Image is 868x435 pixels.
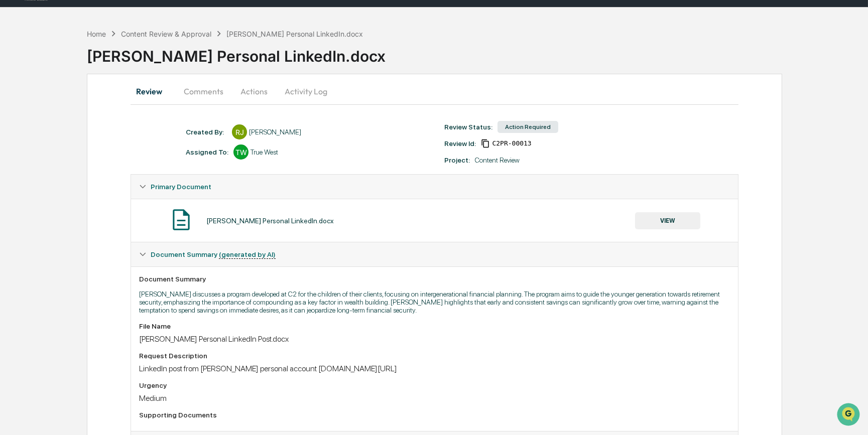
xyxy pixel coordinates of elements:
a: Powered byPylon [71,170,121,178]
p: How can we help? [10,21,183,37]
a: 🗄️Attestations [69,122,129,140]
div: Content Review & Approval [121,30,211,38]
div: Project: [444,156,470,164]
div: True West [251,148,278,156]
div: [PERSON_NAME] Personal LinkedIn.docx [226,30,363,38]
div: TW [233,144,249,160]
div: 🖐️ [10,127,18,135]
div: Created By: ‎ ‎ [186,128,227,136]
a: 🖐️Preclearance [6,122,69,140]
button: Start new chat [171,80,183,92]
button: Actions [231,79,277,103]
span: Data Lookup [20,146,63,156]
div: LinkedIn post from [PERSON_NAME] personal account [DOMAIN_NAME][URL] [139,364,729,373]
p: [PERSON_NAME] discusses a program developed at C2 for the children of their clients, focusing on ... [139,290,729,314]
button: VIEW [635,212,700,229]
iframe: Open customer support [836,402,863,429]
div: Urgency [139,381,729,389]
div: Document Summary [139,275,729,283]
div: [PERSON_NAME] Personal LinkedIn Post.docx [139,334,729,344]
span: Attestations [83,126,125,136]
div: Home [87,30,106,38]
div: Review Id: [444,139,476,148]
span: Pylon [100,170,121,178]
span: Document Summary [151,250,276,258]
div: We're available if you need us! [34,87,127,95]
div: secondary tabs example [131,79,738,103]
div: File Name [139,322,729,330]
div: Medium [139,393,729,403]
div: Review Status: [444,123,492,131]
div: [PERSON_NAME] [249,128,301,136]
div: RJ [232,124,247,139]
u: (generated by AI) [219,250,276,259]
img: 1746055101610-c473b297-6a78-478c-a979-82029cc54cd1 [10,77,28,95]
div: Action Required [498,121,558,133]
div: Start new chat [34,77,165,87]
div: Primary Document [131,175,737,199]
div: Supporting Documents [139,411,729,419]
div: [PERSON_NAME] Personal LinkedIn.docx [87,39,868,65]
button: Review [131,79,176,103]
div: Content Review [475,156,520,164]
div: Document Summary (generated by AI) [131,266,737,431]
div: Request Description [139,352,729,360]
span: Preclearance [20,126,65,136]
div: Assigned To: [186,148,228,156]
button: Activity Log [277,79,335,103]
span: Primary Document [151,183,211,191]
div: [PERSON_NAME] Personal LinkedIn.docx [206,217,334,225]
div: Document Summary (generated by AI) [131,242,737,266]
div: 🔎 [10,147,18,155]
img: Document Icon [169,207,194,232]
div: Primary Document [131,199,737,242]
div: 🗄️ [73,127,81,135]
button: Comments [176,79,231,103]
a: 🔎Data Lookup [6,141,67,160]
span: f548227e-60b5-4e22-8a41-a4b0983ec58d [492,139,531,148]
